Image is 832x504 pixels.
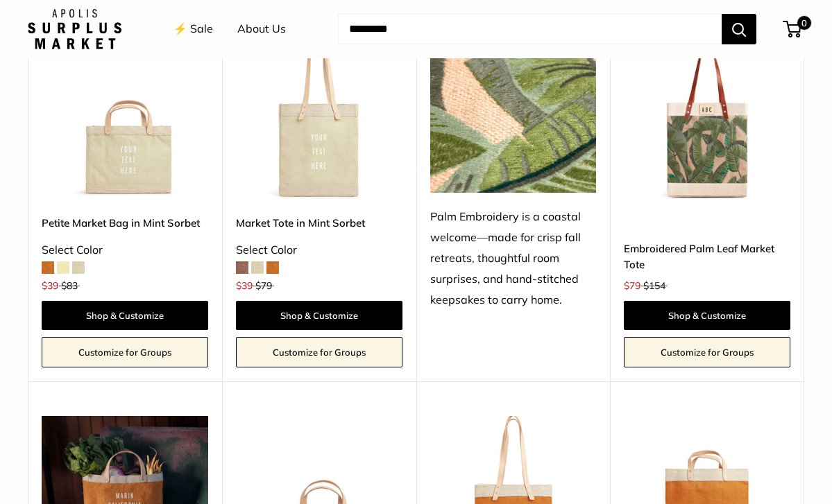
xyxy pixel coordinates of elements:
[236,35,402,202] a: Market Tote in Mint SorbetMarket Tote in Mint Sorbet
[42,240,208,261] div: Select Color
[624,337,790,367] a: Customize for Groups
[61,279,78,292] span: $83
[236,301,402,330] a: Shop & Customize
[797,16,811,30] span: 0
[42,35,208,202] a: Petite Market Bag in Mint SorbetPetite Market Bag in Mint Sorbet
[430,207,597,311] div: Palm Embroidery is a coastal welcome—made for crisp fall retreats, thoughtful room surprises, and...
[42,35,208,202] img: Petite Market Bag in Mint Sorbet
[784,21,801,37] a: 0
[430,35,597,193] img: Palm Embroidery is a coastal welcome—made for crisp fall retreats, thoughtful room surprises, and...
[236,337,402,367] a: Customize for Groups
[236,215,402,231] a: Market Tote in Mint Sorbet
[624,35,790,202] a: Embroidered Palm Leaf Market Totedescription_A multi-layered motif with eight varying thread colors.
[236,240,402,261] div: Select Color
[173,19,213,40] a: ⚡️ Sale
[624,241,790,273] a: Embroidered Palm Leaf Market Tote
[42,337,208,367] a: Customize for Groups
[42,215,208,231] a: Petite Market Bag in Mint Sorbet
[236,35,402,202] img: Market Tote in Mint Sorbet
[237,19,286,40] a: About Us
[236,279,253,292] span: $39
[28,9,121,49] img: Apolis: Surplus Market
[42,279,58,292] span: $39
[624,301,790,330] a: Shop & Customize
[255,279,272,292] span: $79
[338,14,722,44] input: Search...
[624,35,790,202] img: Embroidered Palm Leaf Market Tote
[722,14,756,44] button: Search
[42,301,208,330] a: Shop & Customize
[643,279,665,292] span: $154
[624,279,640,292] span: $79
